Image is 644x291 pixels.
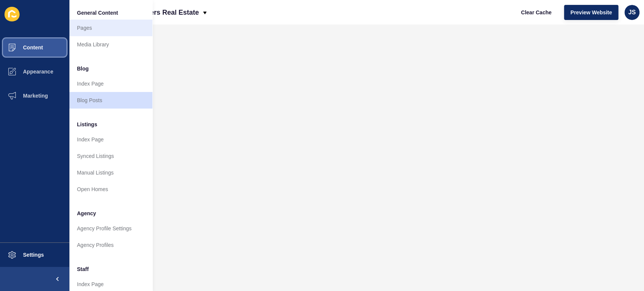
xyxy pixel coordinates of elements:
[77,9,118,17] span: General Content
[77,210,96,217] span: Agency
[564,5,618,20] button: Preview Website
[77,65,89,72] span: Blog
[69,20,152,36] a: Pages
[69,36,152,53] a: Media Library
[69,75,152,92] a: Index Page
[521,9,552,16] span: Clear Cache
[570,9,612,16] span: Preview Website
[69,181,152,198] a: Open Homes
[69,220,152,237] a: Agency Profile Settings
[515,5,558,20] button: Clear Cache
[77,121,97,128] span: Listings
[69,237,152,253] a: Agency Profiles
[69,92,152,109] a: Blog Posts
[69,131,152,148] a: Index Page
[69,164,152,181] a: Manual Listings
[628,9,636,16] span: JS
[77,265,89,273] span: Staff
[69,148,152,164] a: Synced Listings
